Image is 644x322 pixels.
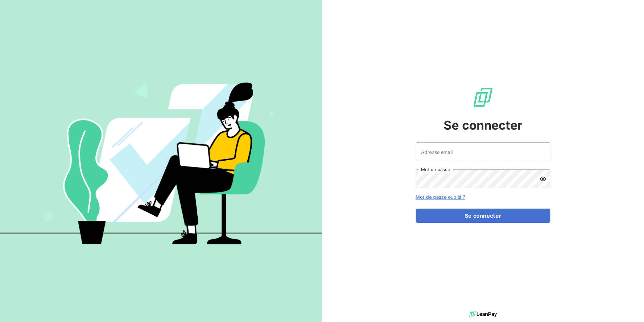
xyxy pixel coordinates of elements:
[444,116,522,134] span: Se connecter
[416,209,550,223] button: Se connecter
[469,309,497,319] img: logo
[472,86,494,108] img: Logo LeanPay
[416,194,465,200] a: Mot de passe oublié ?
[416,142,550,161] input: placeholder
